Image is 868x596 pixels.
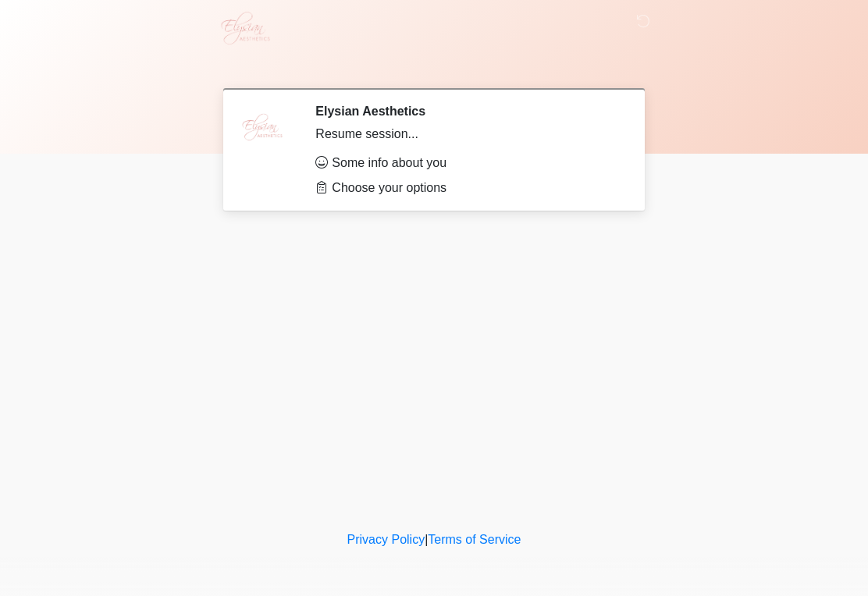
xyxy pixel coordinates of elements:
img: Elysian Aesthetics Logo [212,12,277,44]
img: Agent Avatar [239,104,286,151]
a: | [425,533,428,546]
h1: ‎ ‎ ‎ ‎ [215,56,653,83]
div: Resume session... [315,125,617,144]
li: Some info about you [315,154,617,172]
a: Privacy Policy [347,533,425,546]
h2: Elysian Aesthetics [315,104,617,119]
li: Choose your options [315,179,617,197]
a: Terms of Service [428,533,521,546]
